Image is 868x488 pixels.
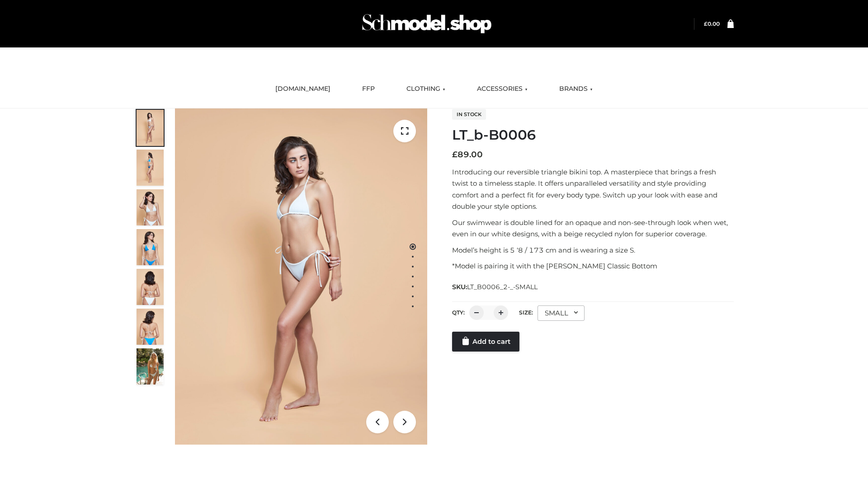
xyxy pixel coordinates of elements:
img: ArielClassicBikiniTop_CloudNine_AzureSky_OW114ECO_1-scaled.jpg [137,110,164,146]
a: [DOMAIN_NAME] [269,79,337,99]
p: Our swimwear is double lined for an opaque and non-see-through look when wet, even in our white d... [452,217,734,240]
a: £0.00 [704,20,720,27]
a: Add to cart [452,332,519,352]
span: In stock [452,109,486,120]
p: Model’s height is 5 ‘8 / 173 cm and is wearing a size S. [452,244,734,256]
img: ArielClassicBikiniTop_CloudNine_AzureSky_OW114ECO_1 [175,108,427,445]
span: £ [452,150,458,160]
img: ArielClassicBikiniTop_CloudNine_AzureSky_OW114ECO_7-scaled.jpg [137,269,164,305]
img: ArielClassicBikiniTop_CloudNine_AzureSky_OW114ECO_8-scaled.jpg [137,309,164,345]
span: LT_B0006_2-_-SMALL [467,283,538,291]
span: SKU: [452,282,538,292]
label: QTY: [452,309,465,316]
img: ArielClassicBikiniTop_CloudNine_AzureSky_OW114ECO_4-scaled.jpg [137,229,164,265]
p: Introducing our reversible triangle bikini top. A masterpiece that brings a fresh twist to a time... [452,166,734,212]
span: £ [704,20,708,27]
img: ArielClassicBikiniTop_CloudNine_AzureSky_OW114ECO_3-scaled.jpg [137,189,164,225]
h1: LT_b-B0006 [452,127,734,143]
a: CLOTHING [400,79,452,99]
bdi: 89.00 [452,150,483,160]
img: ArielClassicBikiniTop_CloudNine_AzureSky_OW114ECO_2-scaled.jpg [137,150,164,186]
p: *Model is pairing it with the [PERSON_NAME] Classic Bottom [452,260,734,272]
a: ACCESSORIES [470,79,534,99]
label: Size: [519,309,533,316]
a: FFP [355,79,382,99]
img: Schmodel Admin 964 [359,6,495,42]
a: BRANDS [552,79,599,99]
img: Arieltop_CloudNine_AzureSky2.jpg [137,348,164,385]
div: SMALL [538,305,585,321]
bdi: 0.00 [704,20,720,27]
